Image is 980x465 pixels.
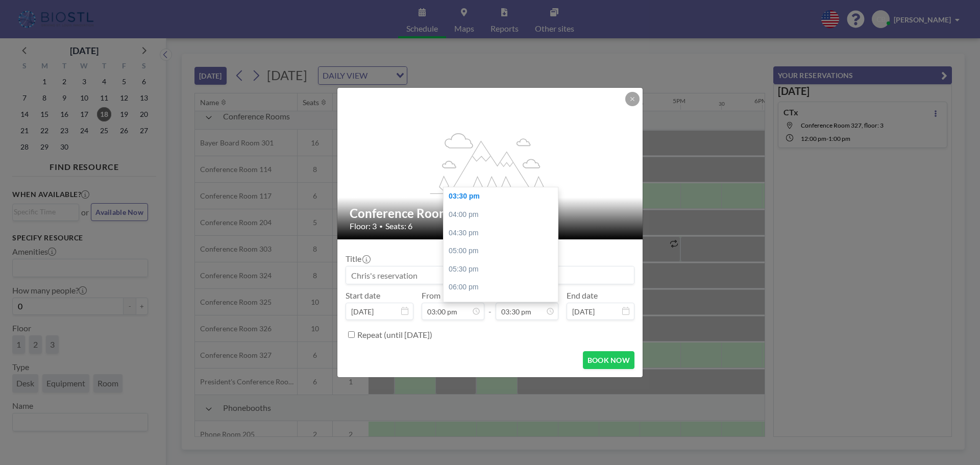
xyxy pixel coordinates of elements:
div: 06:00 pm [444,278,563,297]
label: End date [567,290,598,301]
div: 05:00 pm [444,242,563,260]
div: 05:30 pm [444,260,563,279]
div: 04:00 pm [444,206,563,224]
span: - [488,294,492,316]
span: • [379,223,383,230]
div: 06:30 pm [444,297,563,315]
input: Chris's reservation [346,266,634,284]
div: 04:30 pm [444,224,563,242]
label: Repeat (until [DATE]) [357,330,432,340]
span: Floor: 3 [350,221,377,231]
div: 03:30 pm [444,187,563,206]
label: Start date [346,290,380,301]
label: Title [346,254,370,264]
button: BOOK NOW [583,351,634,369]
h2: Conference Room 327 [350,206,631,221]
span: Seats: 6 [385,221,412,231]
label: From [422,290,440,301]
